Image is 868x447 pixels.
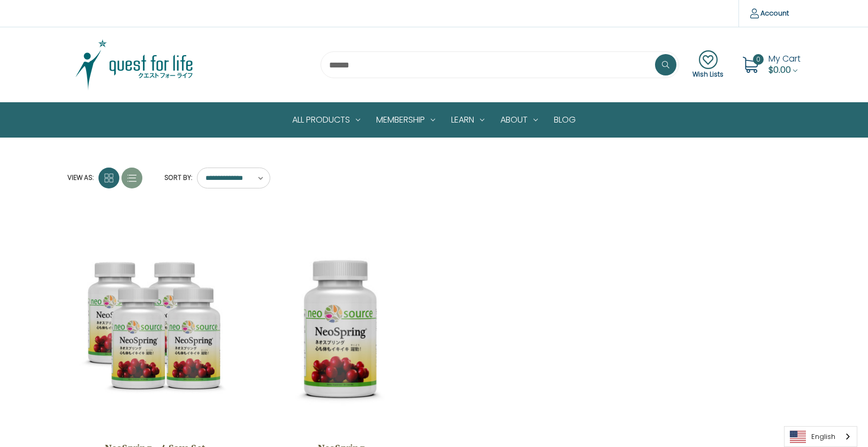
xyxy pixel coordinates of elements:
[443,103,492,137] a: Learn
[784,426,857,447] div: Language
[67,38,201,92] img: Quest Group
[368,103,443,137] a: Membership
[768,52,801,76] a: Cart with 0 items
[546,103,584,137] a: Blog
[262,250,421,409] img: NeoSpring
[262,225,421,434] a: NeoSpring,$40.00
[284,103,368,137] a: All Products
[692,50,724,79] a: Wish Lists
[785,427,857,446] a: English
[158,170,192,186] label: Sort By:
[768,52,801,65] span: My Cart
[492,103,546,137] a: About
[784,426,857,447] aside: Language selected: English
[753,54,764,65] span: 0
[768,64,791,76] span: $0.00
[75,225,234,434] a: NeoSpring - 4 Save Set,$152.00
[67,173,94,183] span: View as:
[75,250,234,409] img: NeoSpring - 4 Save Set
